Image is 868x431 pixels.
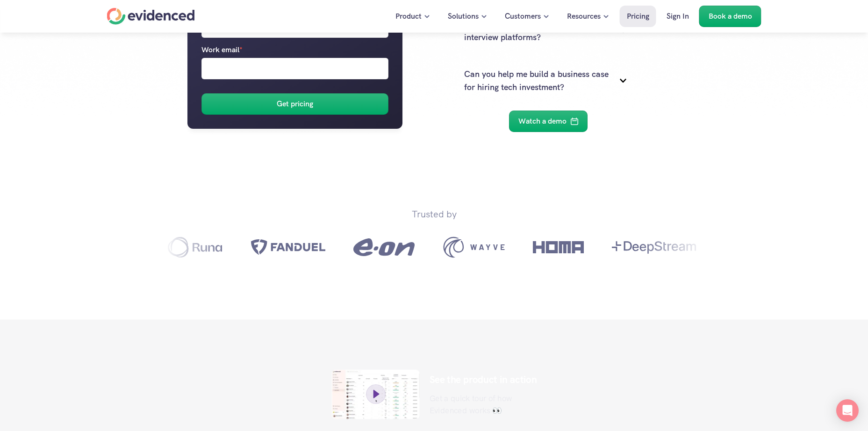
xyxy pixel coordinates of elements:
a: See the product in actionGet a quick tour of how Evidenced works 👀 [322,360,546,429]
p: See the product in action [429,372,537,388]
p: Sign In [667,10,689,22]
a: Pricing [620,6,656,27]
p: Solutions [448,10,479,22]
a: Book a demo [699,6,761,27]
p: Work email [201,44,243,56]
h6: Get pricing [277,98,313,111]
p: Customers [505,10,541,22]
a: Sign In [660,6,696,27]
p: Book a demo [709,10,752,22]
p: Watch a demo [518,115,567,127]
button: Get pricing [201,93,388,115]
p: Trusted by [412,207,457,222]
p: Can you help me build a business case for hiring tech investment? [464,68,609,95]
input: Work email* [201,58,388,79]
p: Product [395,10,422,22]
p: Get a quick tour of how Evidenced works 👀 [429,392,522,417]
div: Open Intercom Messenger [836,399,859,422]
a: Watch a demo [509,111,588,132]
p: Resources [567,10,601,22]
a: Home [107,8,195,25]
p: Pricing [627,10,649,22]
